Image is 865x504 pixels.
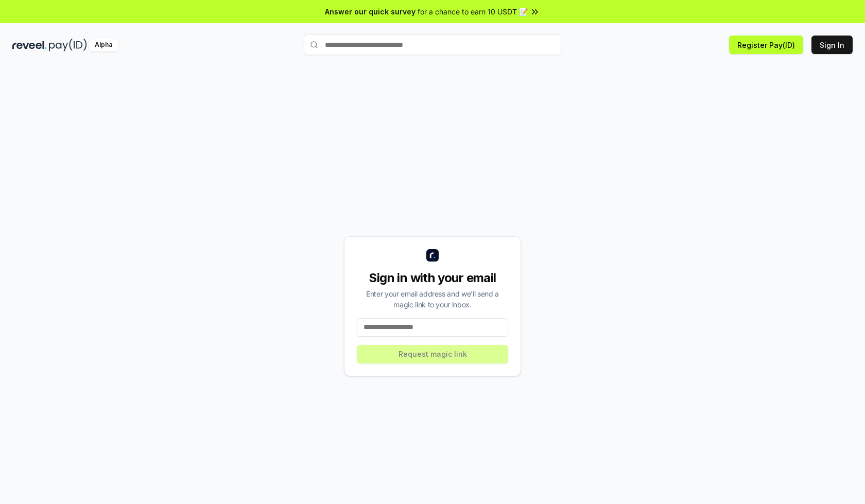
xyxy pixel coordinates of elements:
span: for a chance to earn 10 USDT 📝 [418,6,528,17]
img: reveel_dark [12,39,47,51]
img: pay_id [49,39,87,51]
div: Sign in with your email [357,270,508,286]
button: Register Pay(ID) [729,36,803,54]
div: Alpha [89,39,118,51]
img: logo_small [426,249,439,262]
button: Sign In [811,36,853,54]
div: Enter your email address and we’ll send a magic link to your inbox. [357,288,508,310]
span: Answer our quick survey [325,6,416,17]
